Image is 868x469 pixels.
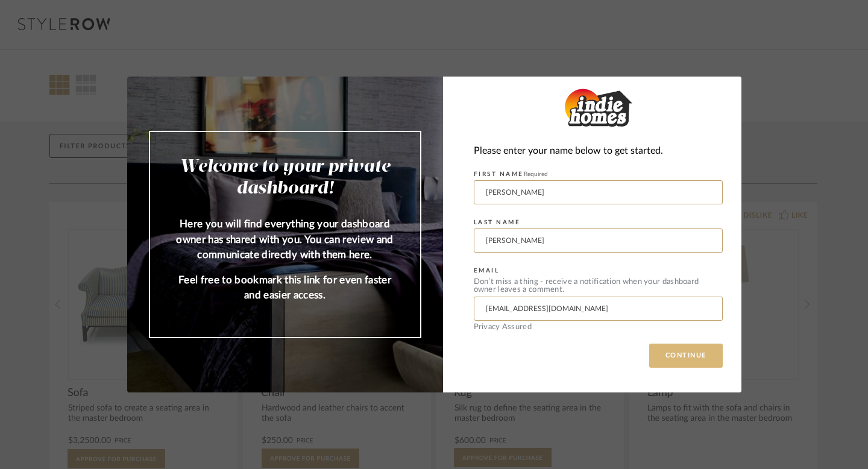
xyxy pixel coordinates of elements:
[474,323,723,331] div: Privacy Assured
[649,344,723,368] button: CONTINUE
[474,180,723,204] input: Enter First Name
[174,156,396,200] h2: Welcome to your private dashboard!
[474,297,723,321] input: Enter Email
[524,171,548,177] span: Required
[474,219,521,226] label: LAST NAME
[474,228,723,253] input: Enter Last Name
[474,278,723,294] div: Don’t miss a thing - receive a notification when your dashboard owner leaves a comment.
[474,267,500,274] label: EMAIL
[174,272,396,303] p: Feel free to bookmark this link for even faster and easier access.
[474,143,723,159] div: Please enter your name below to get started.
[474,171,548,178] label: FIRST NAME
[174,216,396,263] p: Here you will find everything your dashboard owner has shared with you. You can review and commun...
